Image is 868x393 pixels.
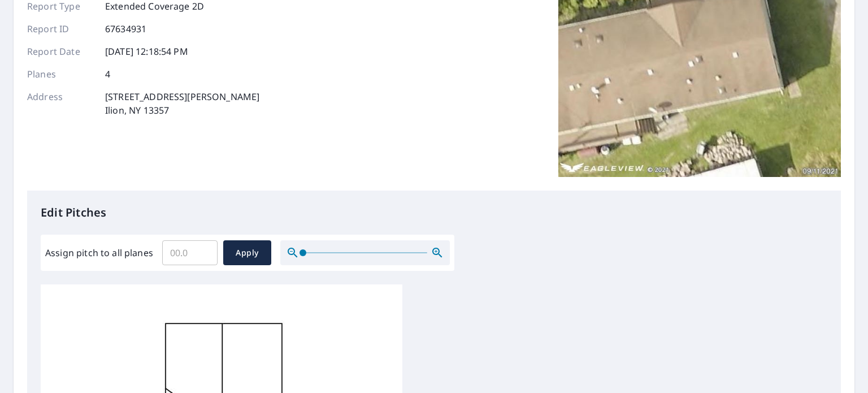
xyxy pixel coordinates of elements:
p: Report Date [27,45,95,58]
input: 00.0 [162,237,218,269]
p: [DATE] 12:18:54 PM [105,45,188,58]
span: Apply [232,246,262,260]
p: Report ID [27,22,95,36]
p: 67634931 [105,22,146,36]
p: 4 [105,67,110,81]
p: Planes [27,67,95,81]
p: [STREET_ADDRESS][PERSON_NAME] Ilion, NY 13357 [105,90,259,117]
p: Edit Pitches [41,204,827,221]
label: Assign pitch to all planes [45,246,153,260]
p: Address [27,90,95,117]
button: Apply [223,240,271,265]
